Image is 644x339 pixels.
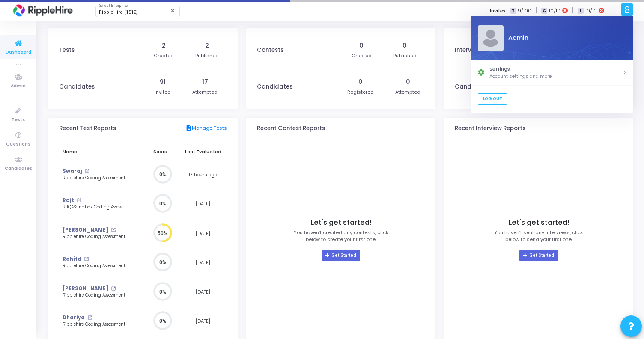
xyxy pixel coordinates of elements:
mat-icon: Clear [170,7,176,14]
div: 0 [406,77,410,86]
div: Ripplehire Coding Assessment [63,321,129,328]
img: logo [11,2,75,19]
mat-icon: open_in_new [77,198,81,203]
a: [PERSON_NAME] [63,226,108,234]
td: [DATE] [179,219,227,248]
span: Candidates [5,165,32,172]
div: Settings [489,65,623,73]
img: Profile Picture [477,25,503,51]
h3: Interviews [455,47,484,54]
p: You haven’t created any contests, click below to create your first one. [294,229,388,243]
th: Last Evaluated [179,143,227,160]
a: Log Out [477,93,507,105]
td: [DATE] [179,306,227,336]
div: Invited [155,89,171,96]
h3: Recent Interview Reports [455,125,525,132]
span: I [578,8,583,14]
a: SettingsAccount settings and more [471,60,633,85]
div: 2 [205,41,209,50]
a: Rajt [63,197,74,204]
h3: Candidates [59,83,95,90]
p: You haven’t sent any interviews, click below to send your first one. [494,229,583,243]
div: RHQASandbox Coding Assessment [63,204,129,211]
div: Attempted [395,89,420,96]
h3: Recent Contest Reports [257,125,325,132]
h3: Candidates [257,83,292,90]
a: Manage Tests [185,125,227,132]
div: Ripplehire Coding Assessment [63,292,129,299]
h4: Let's get started! [509,218,569,227]
div: Ripplehire Coding Assessment [63,175,129,181]
mat-icon: open_in_new [111,286,116,291]
h3: Contests [257,47,283,54]
div: 0 [359,41,364,50]
div: 17 [202,77,208,86]
div: Created [352,52,372,59]
th: Name [59,143,142,160]
div: Published [195,52,219,59]
mat-icon: description [185,125,192,132]
a: Dhariya [63,314,85,321]
span: T [510,8,516,14]
td: 17 hours ago [179,160,227,190]
label: Invites: [490,7,507,15]
span: Tests [12,116,25,124]
span: Admin [11,83,26,90]
span: RippleHire (1512) [99,9,138,15]
mat-icon: open_in_new [111,228,116,232]
div: Ripplehire Coding Assessment [63,263,129,269]
div: Admin [503,34,626,43]
span: Questions [6,141,30,148]
div: Attempted [192,89,218,96]
div: Account settings and more [489,73,623,80]
h4: Let's get started! [311,218,371,227]
a: Swaraj [63,168,82,175]
span: C [541,8,547,14]
a: Get Started [519,250,558,261]
div: Published [393,52,417,59]
div: Created [154,52,174,59]
td: [DATE] [179,189,227,219]
a: [PERSON_NAME] [63,285,108,292]
h3: Recent Test Reports [59,125,116,132]
a: Get Started [322,250,360,261]
span: 10/10 [585,7,597,15]
div: 0 [402,41,407,50]
mat-icon: open_in_new [84,257,89,262]
span: 10/10 [549,7,561,15]
div: 91 [160,77,166,86]
td: [DATE] [179,277,227,307]
th: Score [142,143,179,160]
h3: Tests [59,47,75,54]
div: Registered [347,89,374,96]
mat-icon: open_in_new [85,169,89,174]
span: Dashboard [6,49,31,56]
div: 0 [358,77,363,86]
mat-icon: open_in_new [87,315,92,320]
td: [DATE] [179,248,227,277]
a: Rohitd [63,256,81,263]
h3: Candidates [455,83,490,90]
span: 9/100 [518,7,531,15]
span: | [536,6,537,15]
span: | [572,6,573,15]
div: 2 [162,41,166,50]
div: Ripplehire Coding Assessment [63,234,129,240]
